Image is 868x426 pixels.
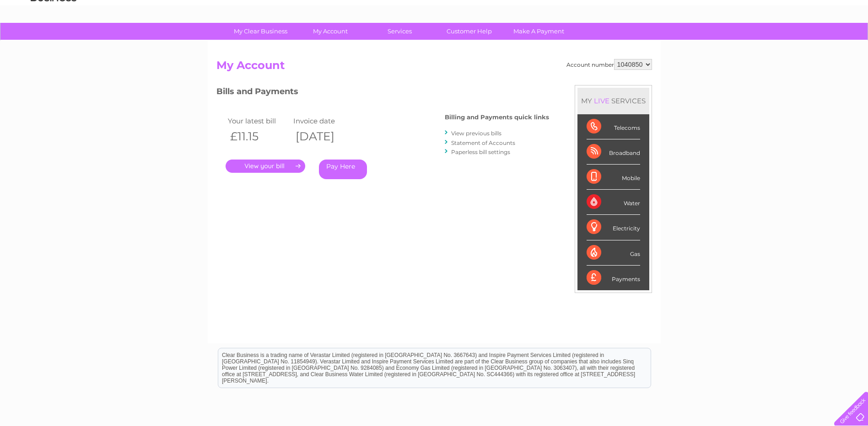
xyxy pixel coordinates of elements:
[451,149,510,155] a: Paperless bill settings
[755,39,783,46] a: Telecoms
[730,39,750,46] a: Energy
[592,96,611,105] div: LIVE
[587,165,640,190] div: Mobile
[587,114,640,139] div: Telecoms
[695,5,759,16] a: 0333 014 3131
[587,240,640,266] div: Gas
[587,139,640,165] div: Broadband
[319,160,367,179] a: Pay Here
[566,59,652,70] div: Account number
[707,39,724,46] a: Water
[226,115,291,127] td: Your latest bill
[292,23,368,40] a: My Account
[218,5,651,44] div: Clear Business is a trading name of Verastar Limited (registered in [GEOGRAPHIC_DATA] No. 3667643...
[501,23,577,40] a: Make A Payment
[587,215,640,240] div: Electricity
[451,139,515,146] a: Statement of Accounts
[291,127,357,146] th: [DATE]
[587,190,640,215] div: Water
[807,39,830,46] a: Contact
[587,266,640,290] div: Payments
[216,59,652,76] h2: My Account
[226,127,291,146] th: £11.15
[223,23,298,40] a: My Clear Business
[226,160,305,173] a: .
[30,24,77,52] img: logo.png
[445,114,549,121] h4: Billing and Payments quick links
[577,88,649,114] div: MY SERVICES
[788,39,802,46] a: Blog
[838,39,859,46] a: Log out
[291,115,357,127] td: Invoice date
[216,85,549,101] h3: Bills and Payments
[362,23,437,40] a: Services
[431,23,507,40] a: Customer Help
[451,130,501,137] a: View previous bills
